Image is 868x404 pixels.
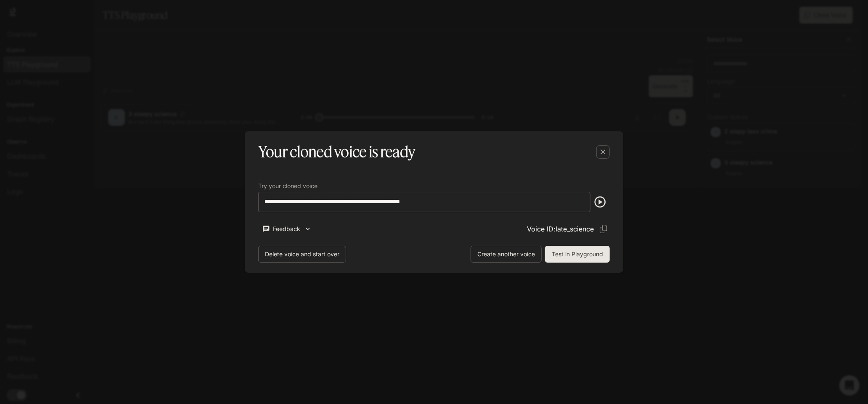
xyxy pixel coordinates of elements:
button: Delete voice and start over [258,246,346,263]
button: Copy Voice ID [597,223,610,235]
button: Test in Playground [545,246,610,263]
button: Feedback [258,222,315,236]
p: Voice ID: late_science [527,224,594,234]
h5: Your cloned voice is ready [258,141,415,162]
button: Create another voice [471,246,542,263]
p: Try your cloned voice [258,183,318,189]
